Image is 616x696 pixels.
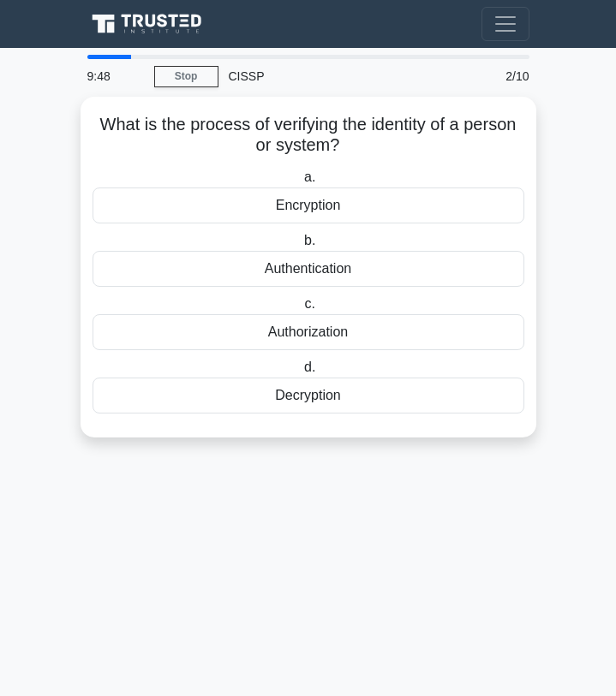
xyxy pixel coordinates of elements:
div: CISSP [218,59,463,93]
div: 9:48 [77,59,154,93]
a: Stop [154,66,218,87]
div: Encryption [93,187,524,223]
span: a. [304,170,315,184]
button: Toggle navigation [481,7,529,41]
div: Authorization [93,314,524,350]
div: Authentication [93,251,524,287]
span: b. [304,233,315,247]
span: c. [305,296,315,311]
h5: What is the process of verifying the identity of a person or system? [91,114,526,157]
span: d. [304,360,315,374]
div: Decryption [93,378,524,413]
div: 2/10 [463,59,540,93]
